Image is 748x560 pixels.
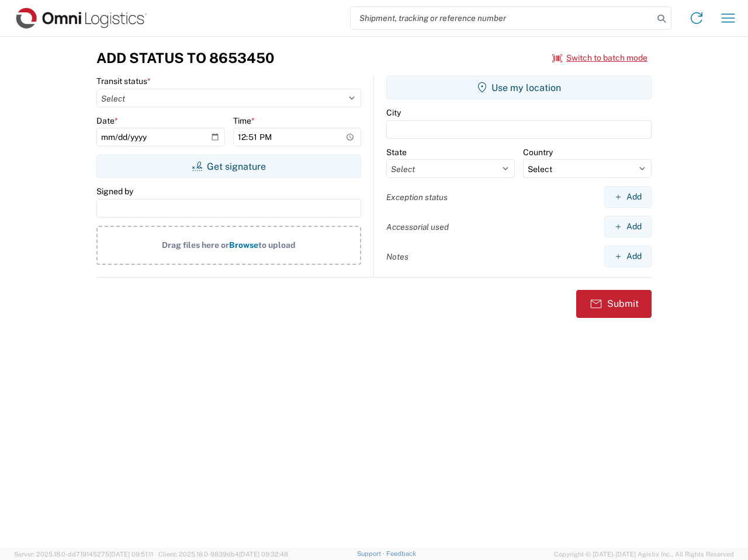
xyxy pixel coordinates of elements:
[386,222,449,232] label: Accessorial used
[233,116,255,126] label: Time
[386,107,401,118] label: City
[554,549,734,559] span: Copyright © [DATE]-[DATE] Agistix Inc., All Rights Reserved
[386,147,407,157] label: State
[386,76,652,99] button: Use my location
[604,246,652,267] button: Add
[386,550,416,557] a: Feedback
[229,240,258,250] span: Browse
[96,155,361,178] button: Get signature
[162,240,229,250] span: Drag files here or
[357,550,386,557] a: Support
[158,551,288,558] span: Client: 2025.18.0-9839db4
[386,192,448,202] label: Exception status
[386,251,408,262] label: Notes
[14,551,153,558] span: Server: 2025.18.0-dd719145275
[576,290,652,318] button: Submit
[604,216,652,237] button: Add
[96,76,151,86] label: Transit status
[604,186,652,208] button: Add
[109,551,153,558] span: [DATE] 09:51:11
[96,186,133,197] label: Signed by
[96,50,274,66] h3: Add Status to 8653450
[552,48,647,68] button: Switch to batch mode
[258,240,296,250] span: to upload
[239,551,288,558] span: [DATE] 09:32:48
[351,7,653,29] input: Shipment, tracking or reference number
[523,147,553,157] label: Country
[96,116,118,126] label: Date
